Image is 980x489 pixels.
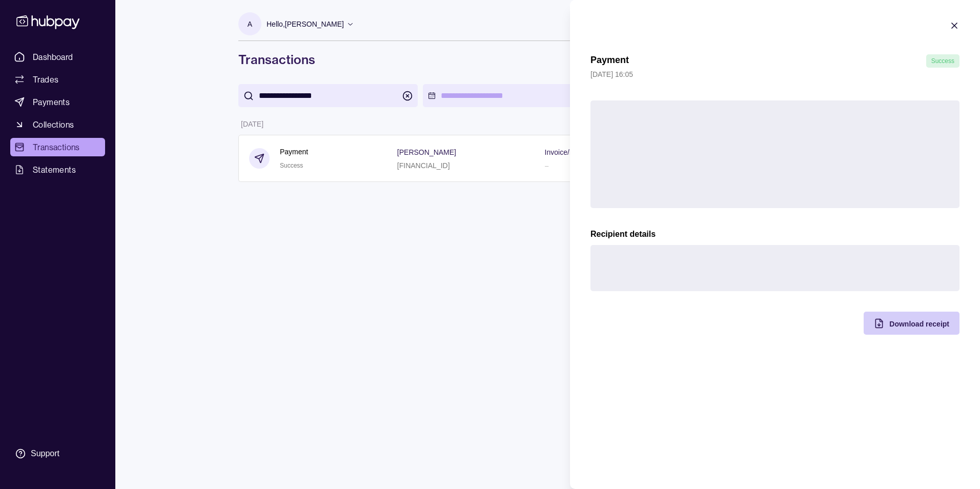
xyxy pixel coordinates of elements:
h2: Recipient details [590,229,959,240]
button: Download receipt [864,312,959,335]
h1: Payment [590,54,629,68]
span: Success [931,57,954,65]
p: [DATE] 16:05 [590,69,959,80]
span: Download receipt [889,320,949,328]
